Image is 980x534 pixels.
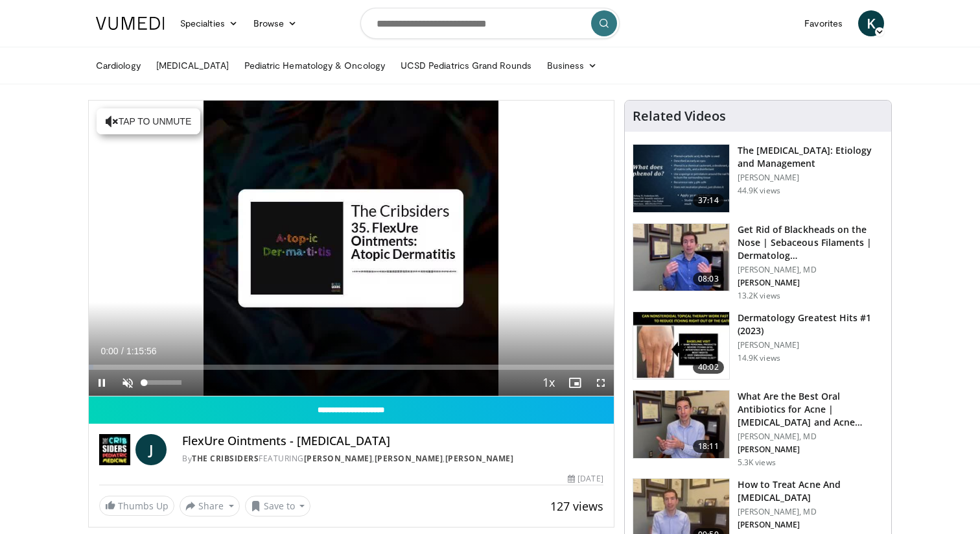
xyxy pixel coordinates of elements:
[738,311,883,337] h3: Dermatology Greatest Hits #1 (2023)
[180,496,240,516] button: Share
[304,453,373,464] a: [PERSON_NAME]
[738,173,883,183] p: [PERSON_NAME]
[738,144,883,170] h3: The [MEDICAL_DATA]: Etiology and Management
[393,53,539,79] a: UCSD Pediatrics Grand Rounds
[562,370,588,396] button: Enable picture-in-picture mode
[192,453,259,464] a: The Cribsiders
[89,365,614,370] div: Progress Bar
[738,223,883,262] h3: Get Rid of Blackheads on the Nose | Sebaceous Filaments | Dermatolog…
[550,498,603,514] span: 127 views
[115,370,141,396] button: Unmute
[135,434,167,465] a: J
[536,370,562,396] button: Playback Rate
[99,434,130,465] img: The Cribsiders
[738,444,883,455] p: [PERSON_NAME]
[633,390,883,468] a: 18:11 What Are the Best Oral Antibiotics for Acne | [MEDICAL_DATA] and Acne… [PERSON_NAME], MD [P...
[99,496,174,516] a: Thumbs Up
[693,273,724,285] span: 08:03
[96,17,165,30] img: VuMedi Logo
[633,311,883,380] a: 40:02 Dermatology Greatest Hits #1 (2023) [PERSON_NAME] 14.9K views
[633,108,726,124] h4: Related Videos
[738,291,780,301] p: 13.2K views
[182,434,603,448] h4: FlexUre Ointments - [MEDICAL_DATA]
[738,520,883,530] p: [PERSON_NAME]
[858,10,884,36] a: K
[738,186,780,196] p: 44.9K views
[693,361,724,374] span: 40:02
[568,473,603,485] div: [DATE]
[144,380,181,385] div: Volume Level
[89,101,614,396] video-js: Video Player
[633,145,729,212] img: c5af237d-e68a-4dd3-8521-77b3daf9ece4.150x105_q85_crop-smart_upscale.jpg
[182,453,603,465] div: By FEATURING , ,
[738,278,883,288] p: [PERSON_NAME]
[245,496,311,516] button: Save to
[360,8,620,39] input: Search topics, interventions
[539,53,605,79] a: Business
[89,370,115,396] button: Pause
[738,390,883,429] h3: What Are the Best Oral Antibiotics for Acne | [MEDICAL_DATA] and Acne…
[121,346,124,356] span: /
[172,10,246,36] a: Specialties
[633,391,729,458] img: cd394936-f734-46a2-a1c5-7eff6e6d7a1f.150x105_q85_crop-smart_upscale.jpg
[738,478,883,504] h3: How to Treat Acne And [MEDICAL_DATA]
[246,10,305,36] a: Browse
[738,507,883,517] p: [PERSON_NAME], MD
[445,453,514,464] a: [PERSON_NAME]
[237,53,393,79] a: Pediatric Hematology & Oncology
[633,223,883,301] a: 08:03 Get Rid of Blackheads on the Nose | Sebaceous Filaments | Dermatolog… [PERSON_NAME], MD [PE...
[693,440,724,453] span: 18:11
[738,353,780,363] p: 14.9K views
[633,144,883,213] a: 37:14 The [MEDICAL_DATA]: Etiology and Management [PERSON_NAME] 44.9K views
[148,53,237,79] a: [MEDICAL_DATA]
[633,312,729,380] img: 167f4955-2110-4677-a6aa-4d4647c2ca19.150x105_q85_crop-smart_upscale.jpg
[738,457,776,468] p: 5.3K views
[738,431,883,442] p: [PERSON_NAME], MD
[797,10,850,36] a: Favorites
[88,53,148,79] a: Cardiology
[375,453,443,464] a: [PERSON_NAME]
[693,194,724,207] span: 37:14
[100,346,118,356] span: 0:00
[633,224,729,291] img: 54dc8b42-62c8-44d6-bda4-e2b4e6a7c56d.150x105_q85_crop-smart_upscale.jpg
[738,265,883,275] p: [PERSON_NAME], MD
[126,346,157,356] span: 1:15:56
[738,340,883,350] p: [PERSON_NAME]
[97,108,200,134] button: Tap to unmute
[588,370,614,396] button: Fullscreen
